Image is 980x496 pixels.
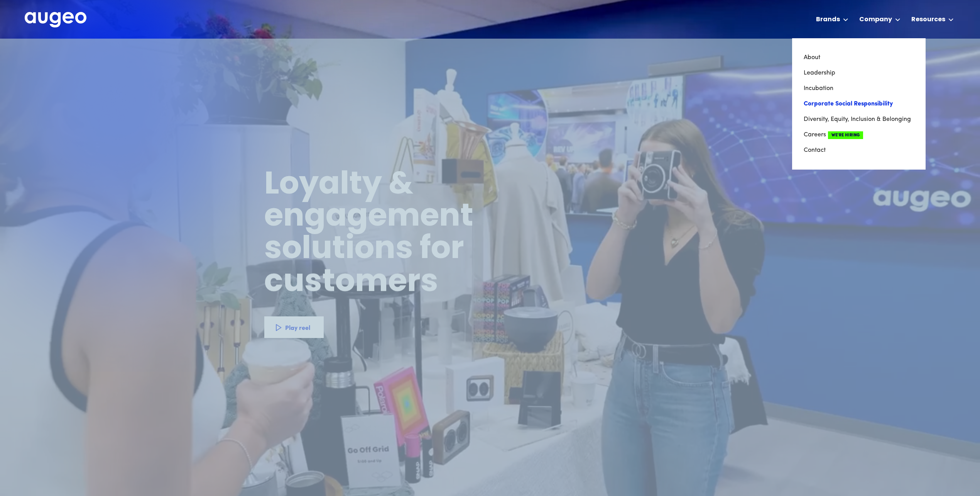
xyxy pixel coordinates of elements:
img: Augeo's full logo in white. [25,12,86,28]
a: CareersWe're Hiring [804,127,914,143]
a: home [25,12,86,28]
div: Resources [911,15,945,24]
span: We're Hiring [828,131,863,139]
a: About [804,50,914,65]
a: Corporate Social Responsibility [804,96,914,112]
nav: Company [792,38,926,170]
a: Diversity, Equity, Inclusion & Belonging [804,112,914,127]
a: Leadership [804,65,914,81]
div: Company [859,15,892,24]
a: Contact [804,143,914,158]
div: Brands [816,15,840,24]
a: Incubation [804,81,914,96]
